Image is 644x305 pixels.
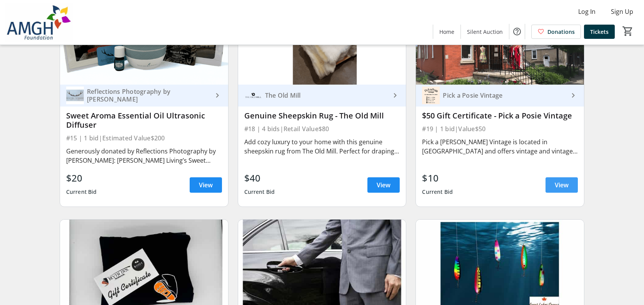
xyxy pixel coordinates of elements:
[611,7,633,16] span: Sign Up
[555,180,569,190] span: View
[605,5,639,18] button: Sign Up
[84,88,213,103] div: Reflections Photography by [PERSON_NAME]
[509,24,525,39] button: Help
[190,177,222,193] a: View
[467,28,503,36] span: Silent Auction
[377,180,390,190] span: View
[244,123,400,134] div: #18 | 4 bids | Retail Value $80
[244,171,275,185] div: $40
[367,177,400,193] a: View
[60,85,228,107] a: Reflections Photography by Natasha CollingReflections Photography by [PERSON_NAME]
[416,85,584,107] a: Pick a Posie VintagePick a Posie Vintage
[422,123,578,134] div: #19 | 1 bid | Value $50
[66,185,97,199] div: Current Bid
[440,92,569,99] div: Pick a Posie Vintage
[199,180,213,190] span: View
[66,133,222,143] div: #15 | 1 bid | Estimated Value $200
[547,28,575,36] span: Donations
[244,111,400,120] div: Genuine Sheepskin Rug - The Old Mill
[546,177,578,193] a: View
[5,3,73,42] img: Alexandra Marine & General Hospital Foundation's Logo
[422,87,440,104] img: Pick a Posie Vintage
[433,25,460,39] a: Home
[590,28,609,36] span: Tickets
[262,92,391,99] div: The Old Mill
[66,111,222,130] div: Sweet Aroma Essential Oil Ultrasonic Diffuser
[213,91,222,100] mat-icon: keyboard_arrow_right
[439,28,454,36] span: Home
[244,87,262,104] img: The Old Mill
[244,185,275,199] div: Current Bid
[461,25,509,39] a: Silent Auction
[66,171,97,185] div: $20
[66,87,84,104] img: Reflections Photography by Natasha Colling
[244,137,400,156] div: Add cozy luxury to your home with this genuine sheepskin rug from The Old Mill. Perfect for drapi...
[422,185,453,199] div: Current Bid
[572,5,602,18] button: Log In
[578,7,596,16] span: Log In
[422,137,578,156] div: Pick a [PERSON_NAME] Vintage is located in [GEOGRAPHIC_DATA] and offers vintage and vintage inspi...
[584,25,615,39] a: Tickets
[531,25,581,39] a: Donations
[66,147,222,165] div: Generously donated by Reflections Photography by [PERSON_NAME]: [PERSON_NAME] Living’s Sweet Arom...
[621,24,635,38] button: Cart
[422,111,578,120] div: $50 Gift Certificate - Pick a Posie Vintage
[422,171,453,185] div: $10
[238,85,406,107] a: The Old Mill The Old Mill
[569,91,578,100] mat-icon: keyboard_arrow_right
[390,91,400,100] mat-icon: keyboard_arrow_right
